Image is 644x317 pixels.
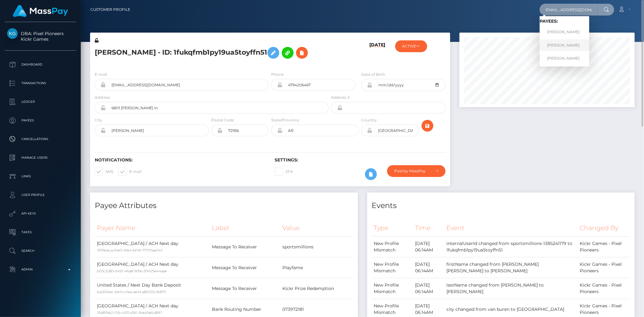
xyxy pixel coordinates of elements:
[5,57,76,72] a: Dashboard
[361,117,377,123] label: Country
[5,243,76,259] a: Search
[5,262,76,277] a: Admin
[210,237,280,257] td: Message To Receiver
[540,19,589,24] h6: Payees:
[540,39,589,51] a: [PERSON_NAME]
[210,220,280,237] th: Label
[95,44,325,62] h5: [PERSON_NAME] - ID: 1fukqfmb1py19ua5toyffn51
[395,40,427,52] button: ACTIVE
[540,26,589,38] a: [PERSON_NAME]
[578,257,630,278] td: Kickr Games - Pixel Pioneers
[90,3,130,16] a: Customer Profile
[7,228,74,237] p: Taxes
[7,265,74,274] p: Admin
[444,220,578,237] th: Event
[578,220,630,237] th: Changed By
[97,290,166,294] small: ba2604ec-bb14-41ea-ae1d-a85535c5b875
[372,220,413,237] th: Type
[413,220,444,237] th: Time
[7,209,74,218] p: API Keys
[5,113,76,128] a: Payees
[5,187,76,203] a: User Profile
[7,116,74,125] p: Payees
[7,28,18,39] img: Kickr Games
[372,237,413,257] td: New Profile Mismatch
[578,278,630,299] td: Kickr Games - Pixel Pioneers
[387,165,445,177] button: Paid by MassPay
[331,95,349,100] label: Address 2
[413,237,444,257] td: [DATE] 06:14AM
[281,257,353,278] td: Playfame
[95,95,110,100] label: Address
[210,278,280,299] td: Message To Receiver
[118,168,141,176] label: E-mail
[97,269,167,273] small: b03c2c80-d492-46a8-90fe-2f9425e44aae
[578,237,630,257] td: Kickr Games - Pixel Pioneers
[5,75,76,91] a: Transactions
[95,257,210,278] td: [GEOGRAPHIC_DATA] / ACH Next day
[444,257,578,278] td: firstName changed from [PERSON_NAME] [PERSON_NAME] to [PERSON_NAME]
[413,278,444,299] td: [DATE] 06:14AM
[7,79,74,88] p: Transactions
[95,168,113,176] label: SMS
[275,157,445,163] h6: Settings:
[540,4,598,16] input: Search...
[95,157,265,163] h6: Notifications:
[361,72,385,77] label: Date of Birth
[13,5,68,17] img: MassPay Logo
[540,52,589,64] a: [PERSON_NAME]
[444,278,578,299] td: lastName changed from [PERSON_NAME] to [PERSON_NAME]
[95,220,210,237] th: Payer Name
[7,97,74,106] p: Ledger
[271,72,284,77] label: Phone
[7,172,74,181] p: Links
[394,169,431,174] div: Paid by MassPay
[95,200,353,211] h4: Payee Attributes
[275,168,293,176] label: 2FA
[7,153,74,162] p: Manage Users
[444,237,578,257] td: internalUserId changed from sportsmillions-1385241179 to 1fukqfmb1py19ua5toyffn51
[370,42,386,64] h6: [DATE]
[413,257,444,278] td: [DATE] 06:14AM
[372,200,630,211] h4: Events
[372,278,413,299] td: New Profile Mismatch
[7,60,74,69] p: Dashboard
[281,278,353,299] td: Kickr Prize Redemption
[95,117,102,123] label: City
[5,169,76,184] a: Links
[95,278,210,299] td: United States / Next Day Bank Deposit
[7,190,74,200] p: User Profile
[210,257,280,278] td: Message To Receiver
[5,150,76,165] a: Manage Users
[5,206,76,221] a: API Keys
[97,310,162,315] small: 2fd876e2-131b-4101-a7d1-1bed5e6c89f1
[95,237,210,257] td: [GEOGRAPHIC_DATA] / ACH Next day
[7,246,74,256] p: Search
[97,248,162,252] small: 5f09beca-61e0-40e4-bf49-777715ae11cf
[7,134,74,144] p: Cancellations
[281,220,353,237] th: Value
[5,31,76,42] span: DBA: Pixel Pioneers Kickr Games
[281,237,353,257] td: sportsmillions
[5,131,76,147] a: Cancellations
[372,257,413,278] td: New Profile Mismatch
[211,117,234,123] label: Postal Code
[5,224,76,240] a: Taxes
[5,94,76,110] a: Ledger
[271,117,299,123] label: State/Province
[95,72,107,77] label: E-mail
